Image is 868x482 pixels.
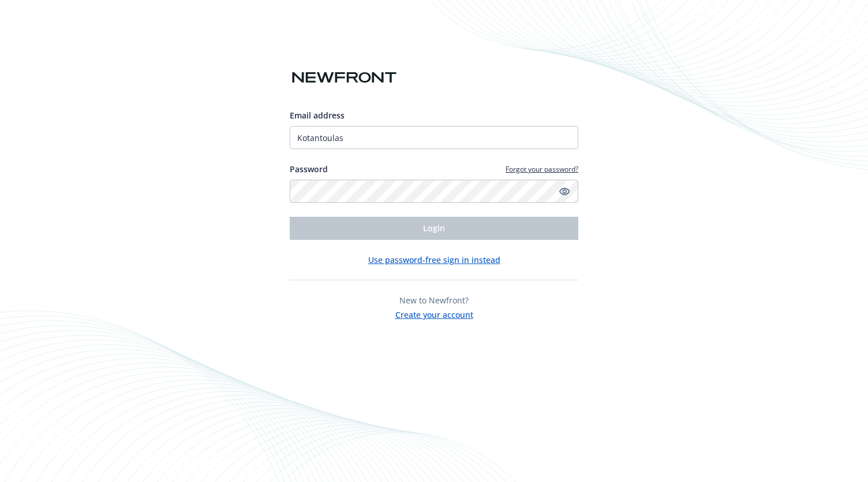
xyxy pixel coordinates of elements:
[290,180,578,203] input: Enter your password
[290,68,399,88] img: Newfront logo
[290,217,578,240] button: Login
[290,110,345,121] span: Email address
[558,184,571,198] a: Show password
[399,295,469,306] span: New to Newfront?
[290,163,328,175] label: Password
[290,126,578,149] input: Enter your email
[506,164,578,174] a: Forgot your password?
[395,306,473,321] button: Create your account
[423,223,445,233] span: Login
[368,254,500,266] button: Use password-free sign in instead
